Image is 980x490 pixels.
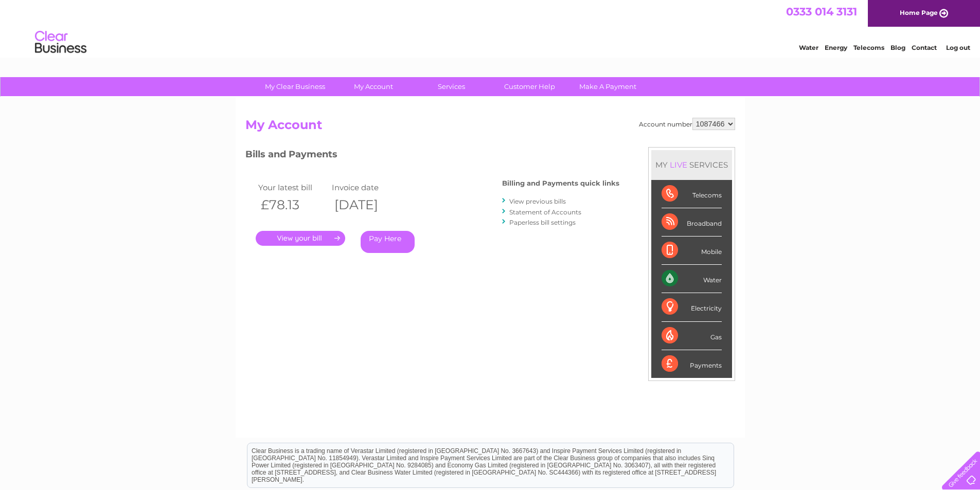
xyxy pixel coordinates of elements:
[890,44,905,51] a: Blog
[509,197,566,205] a: View previous bills
[502,179,619,187] h4: Billing and Payments quick links
[256,180,330,194] td: Your latest bill
[662,237,722,265] div: Mobile
[668,160,689,170] div: LIVE
[662,180,722,208] div: Telecoms
[825,44,847,51] a: Energy
[34,27,87,58] img: logo.png
[662,208,722,237] div: Broadband
[331,77,416,96] a: My Account
[487,77,572,96] a: Customer Help
[509,219,576,226] a: Paperless bill settings
[912,44,937,51] a: Contact
[662,293,722,321] div: Electricity
[509,208,581,216] a: Statement of Accounts
[662,350,722,378] div: Payments
[361,231,415,253] a: Pay Here
[329,194,403,215] th: [DATE]
[853,44,884,51] a: Telecoms
[565,77,650,96] a: Make A Payment
[651,150,732,179] div: MY SERVICES
[253,77,337,96] a: My Clear Business
[662,265,722,293] div: Water
[662,322,722,350] div: Gas
[247,6,734,50] div: Clear Business is a trading name of Verastar Limited (registered in [GEOGRAPHIC_DATA] No. 3667643...
[799,44,818,51] a: Water
[946,44,970,51] a: Log out
[639,118,735,130] div: Account number
[786,5,857,18] a: 0333 014 3131
[256,194,330,215] th: £78.13
[409,77,494,96] a: Services
[329,180,403,194] td: Invoice date
[245,147,619,165] h3: Bills and Payments
[256,231,345,246] a: .
[245,118,735,137] h2: My Account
